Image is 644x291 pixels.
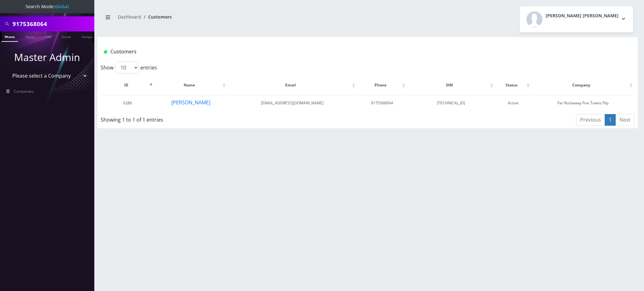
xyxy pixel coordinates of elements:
button: [PERSON_NAME] [PERSON_NAME] [520,6,633,32]
td: [EMAIL_ADDRESS][DOMAIN_NAME] [228,95,357,111]
th: Status: activate to sort column ascending [495,76,531,94]
th: SIM: activate to sort column ascending [407,76,495,94]
a: 1 [605,114,616,126]
a: Company [78,31,99,41]
button: [PERSON_NAME] [171,98,211,107]
span: Companies [14,89,34,94]
th: Company: activate to sort column ascending [532,76,634,94]
td: [TECHNICAL_ID] [407,95,495,111]
td: Active [495,95,531,111]
td: 9175368064 [357,95,407,111]
select: Showentries [115,62,139,74]
a: Dashboard [118,14,141,20]
th: Email: activate to sort column ascending [228,76,357,94]
a: Next [615,114,635,126]
a: Phone [2,31,18,42]
a: Email [59,31,74,41]
input: Search All Companies [13,18,93,30]
span: Search Mode: [25,3,69,9]
h2: [PERSON_NAME] [PERSON_NAME] [546,13,619,19]
label: Show entries [101,62,157,74]
div: Showing 1 to 1 of 1 entries [101,113,319,124]
a: SIM [42,31,54,41]
a: Previous [576,114,605,126]
th: Phone: activate to sort column ascending [357,76,407,94]
td: 6286 [101,95,154,111]
th: ID: activate to sort column descending [101,76,154,94]
nav: breadcrumb [102,10,363,28]
a: Name [22,31,38,41]
li: Customers [141,14,172,20]
h1: Customers [104,49,542,55]
strong: Global [55,3,69,9]
td: Far Rockaway Five Towns Flip [532,95,634,111]
th: Name: activate to sort column ascending [155,76,227,94]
